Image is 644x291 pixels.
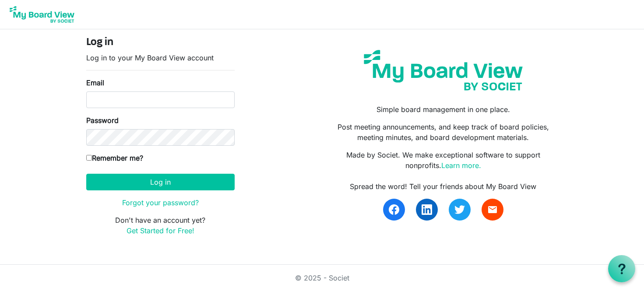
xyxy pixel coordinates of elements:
a: email [482,199,503,221]
h4: Log in [86,36,235,49]
label: Remember me? [86,153,143,163]
img: linkedin.svg [422,204,432,215]
img: twitter.svg [454,204,465,215]
img: my-board-view-societ.svg [357,43,529,97]
img: My Board View Logo [7,4,77,25]
p: Made by Societ. We make exceptional software to support nonprofits. [328,150,558,171]
a: Forgot your password? [122,198,199,207]
p: Log in to your My Board View account [86,53,235,63]
span: email [487,204,498,215]
button: Log in [86,174,235,190]
label: Password [86,115,119,126]
p: Post meeting announcements, and keep track of board policies, meeting minutes, and board developm... [328,122,558,143]
a: Get Started for Free! [127,226,194,235]
p: Simple board management in one place. [328,104,558,115]
div: Spread the word! Tell your friends about My Board View [328,181,558,192]
img: facebook.svg [389,204,399,215]
a: © 2025 - Societ [295,273,349,282]
p: Don't have an account yet? [86,215,235,236]
input: Remember me? [86,155,92,161]
a: Learn more. [441,161,481,170]
label: Email [86,77,104,88]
